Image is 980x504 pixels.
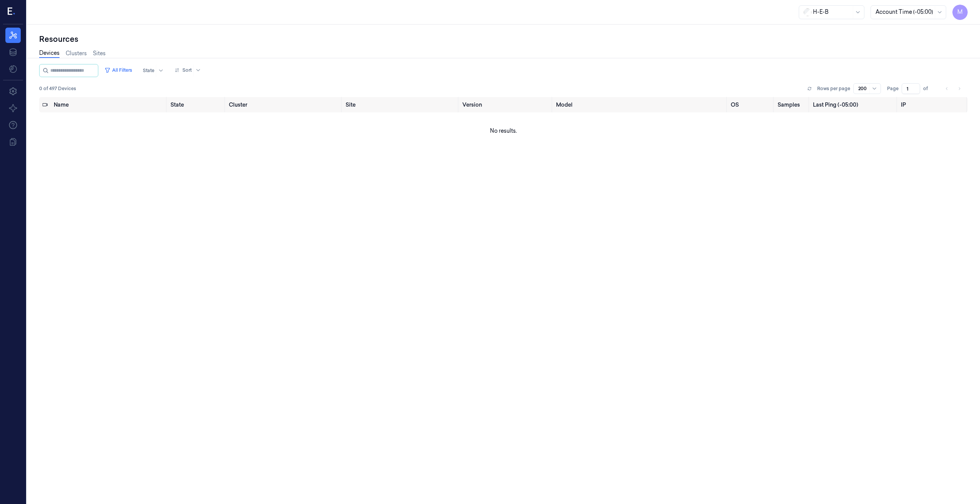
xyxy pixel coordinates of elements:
th: Samples [775,97,810,112]
th: Name [51,97,167,112]
span: Page [887,85,899,92]
th: IP [898,97,968,112]
td: No results. [39,112,968,149]
th: Version [459,97,553,112]
p: Rows per page [817,85,850,92]
th: OS [728,97,775,112]
th: Site [343,97,459,112]
button: M [952,5,968,20]
a: Devices [39,49,60,58]
th: State [167,97,226,112]
div: Resources [39,34,968,44]
a: Clusters [66,49,87,58]
th: Cluster [226,97,343,112]
span: 0 of 497 Devices [39,85,76,92]
button: All Filters [101,64,135,76]
nav: pagination [942,83,965,94]
span: of [923,85,935,92]
th: Model [553,97,728,112]
a: Sites [93,49,106,58]
th: Last Ping (-05:00) [810,97,897,112]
